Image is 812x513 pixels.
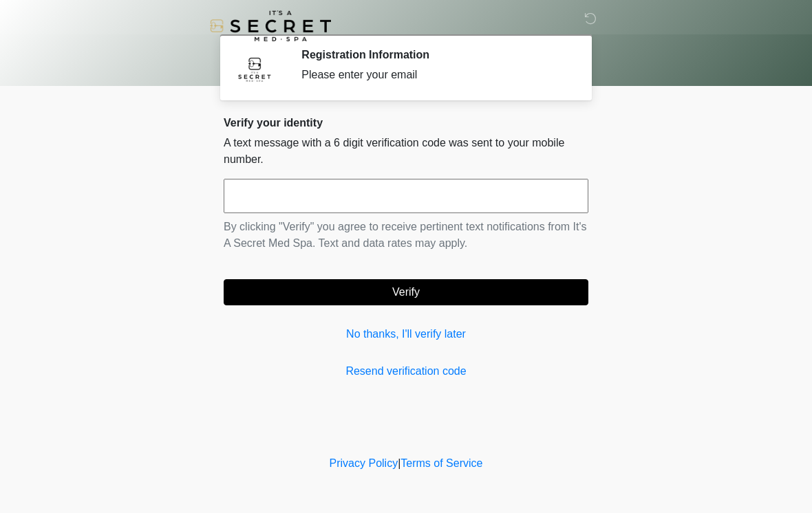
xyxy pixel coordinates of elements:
div: Please enter your email [301,67,568,83]
a: No thanks, I'll verify later [224,326,588,342]
p: A text message with a 6 digit verification code was sent to your mobile number. [224,135,588,168]
img: It's A Secret Med Spa Logo [210,10,331,41]
a: Privacy Policy [330,457,398,469]
button: Verify [224,279,588,305]
h2: Registration Information [301,48,568,61]
p: By clicking "Verify" you agree to receive pertinent text notifications from It's A Secret Med Spa... [224,219,588,252]
a: Terms of Service [400,457,482,469]
h2: Verify your identity [224,116,588,129]
a: | [398,457,400,469]
img: Agent Avatar [234,48,275,89]
a: Resend verification code [224,363,588,380]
